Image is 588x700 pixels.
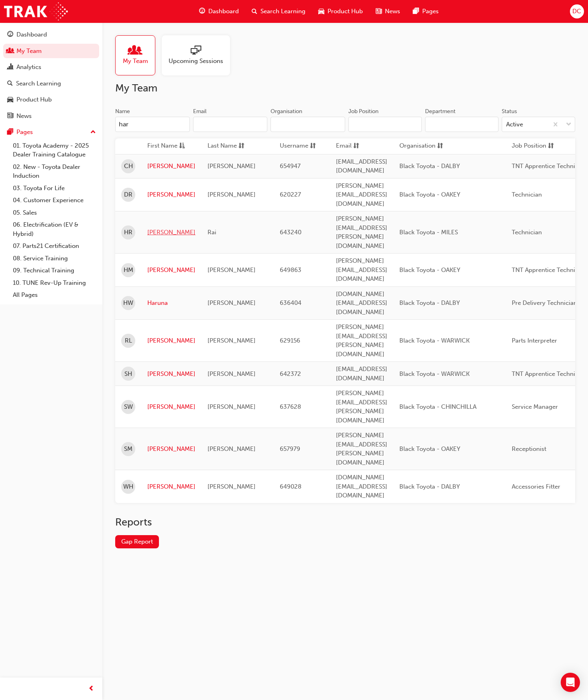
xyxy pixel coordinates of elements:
[115,516,575,529] h2: Reports
[147,336,195,345] a: [PERSON_NAME]
[399,141,444,151] button: Organisationsorting-icon
[16,30,47,39] div: Dashboard
[208,162,256,170] span: [PERSON_NAME]
[208,370,256,377] span: [PERSON_NAME]
[16,128,33,137] div: Pages
[280,229,301,236] span: 643240
[407,3,445,20] a: pages-iconPages
[16,79,61,88] div: Search Learning
[208,191,256,198] span: [PERSON_NAME]
[280,162,301,170] span: 654947
[147,266,195,275] a: [PERSON_NAME]
[179,141,185,151] span: asc-icon
[280,299,301,306] span: 636404
[399,229,458,236] span: Black Toyota - MILES
[280,141,308,151] span: Username
[336,365,387,382] span: [EMAIL_ADDRESS][DOMAIN_NAME]
[193,3,245,20] a: guage-iconDashboard
[3,125,99,140] button: Pages
[336,323,387,358] span: [PERSON_NAME][EMAIL_ADDRESS][PERSON_NAME][DOMAIN_NAME]
[7,96,13,103] span: car-icon
[199,6,205,16] span: guage-icon
[280,141,324,151] button: Usernamesorting-icon
[336,141,352,151] span: Email
[310,141,316,151] span: sorting-icon
[208,299,256,306] span: [PERSON_NAME]
[124,369,132,379] span: SH
[10,182,99,195] a: 03. Toyota For Life
[147,369,195,379] a: [PERSON_NAME]
[7,129,13,136] span: pages-icon
[399,483,460,490] span: Black Toyota - DALBY
[399,370,470,377] span: Black Toyota - WARWICK
[193,117,268,132] input: Email
[561,673,580,692] div: Open Intercom Messenger
[328,7,363,16] span: Product Hub
[208,483,256,490] span: [PERSON_NAME]
[336,141,380,151] button: Emailsorting-icon
[16,112,32,121] div: News
[318,6,324,16] span: car-icon
[123,57,148,66] span: My Team
[512,483,560,490] span: Accessories Fitter
[572,7,581,16] span: DC
[7,48,13,55] span: people-icon
[147,141,191,151] button: First Nameasc-icon
[88,684,94,694] span: prev-icon
[271,117,345,132] input: Organisation
[115,35,162,75] a: My Team
[399,162,460,170] span: Black Toyota - DALBY
[413,6,419,16] span: pages-icon
[16,95,52,104] div: Product Hub
[7,64,13,71] span: chart-icon
[312,3,369,20] a: car-iconProduct Hub
[10,289,99,301] a: All Pages
[506,120,523,129] div: Active
[10,240,99,252] a: 07. Parts21 Certification
[385,7,400,16] span: News
[191,45,201,57] span: sessionType_ONLINE_URL-icon
[512,337,557,344] span: Parts Interpreter
[208,141,252,151] button: Last Namesorting-icon
[10,140,99,161] a: 01. Toyota Academy - 2025 Dealer Training Catalogue
[10,194,99,207] a: 04. Customer Experience
[566,120,572,130] span: down-icon
[10,219,99,240] a: 06. Electrification (EV & Hybrid)
[271,108,302,116] div: Organisation
[10,264,99,277] a: 09. Technical Training
[399,445,460,452] span: Black Toyota - OAKEY
[7,31,13,39] span: guage-icon
[252,6,257,16] span: search-icon
[124,402,133,412] span: SW
[502,108,517,116] div: Status
[512,162,587,170] span: TNT Apprentice Technician
[208,266,256,274] span: [PERSON_NAME]
[280,483,301,490] span: 649028
[548,141,554,151] span: sorting-icon
[570,4,584,18] button: DC
[208,403,256,410] span: [PERSON_NAME]
[208,229,216,236] span: Rai
[3,27,99,42] a: Dashboard
[124,444,132,454] span: SM
[512,141,546,151] span: Job Position
[7,113,13,120] span: news-icon
[208,141,237,151] span: Last Name
[238,141,244,151] span: sorting-icon
[336,182,387,207] span: [PERSON_NAME][EMAIL_ADDRESS][DOMAIN_NAME]
[16,63,41,72] div: Analytics
[124,266,133,275] span: HM
[115,535,159,548] a: Gap Report
[260,7,305,16] span: Search Learning
[336,215,387,250] span: [PERSON_NAME][EMAIL_ADDRESS][PERSON_NAME][DOMAIN_NAME]
[280,266,301,274] span: 649863
[147,190,195,199] a: [PERSON_NAME]
[147,482,195,491] a: [PERSON_NAME]
[124,162,133,171] span: CH
[348,117,422,132] input: Job Position
[376,6,382,16] span: news-icon
[512,266,587,274] span: TNT Apprentice Technician
[512,229,542,236] span: Technician
[399,141,435,151] span: Organisation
